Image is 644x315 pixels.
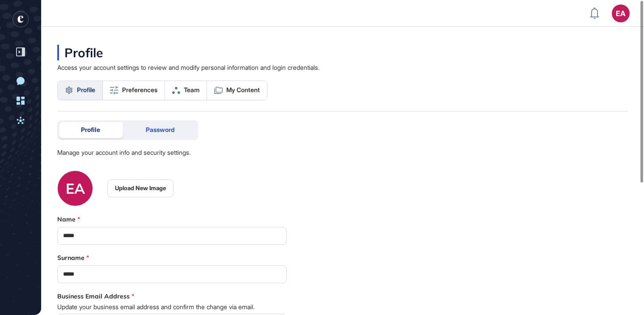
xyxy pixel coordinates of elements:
[103,81,165,100] a: Preferences
[226,86,260,94] span: My Content
[612,4,630,22] button: EA
[57,45,103,60] div: Profile
[81,126,100,133] span: Profile
[57,64,319,71] div: Access your account settings to review and modify personal information and login credentials.
[57,292,130,300] label: Business Email Address
[107,179,174,197] button: Upload New Image
[57,149,191,156] div: Manage your account info and security settings.
[57,304,287,310] span: Update your business email address and confirm the change via email.
[57,215,76,223] label: Name
[13,11,29,27] div: entrapeer-logo
[57,254,85,262] label: Surname
[165,81,207,100] a: Team
[146,126,174,133] span: Password
[207,81,267,100] a: My Content
[58,81,103,100] a: Profile
[122,86,157,94] span: Preferences
[184,86,199,94] span: Team
[77,86,95,94] span: Profile
[58,171,93,206] div: EA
